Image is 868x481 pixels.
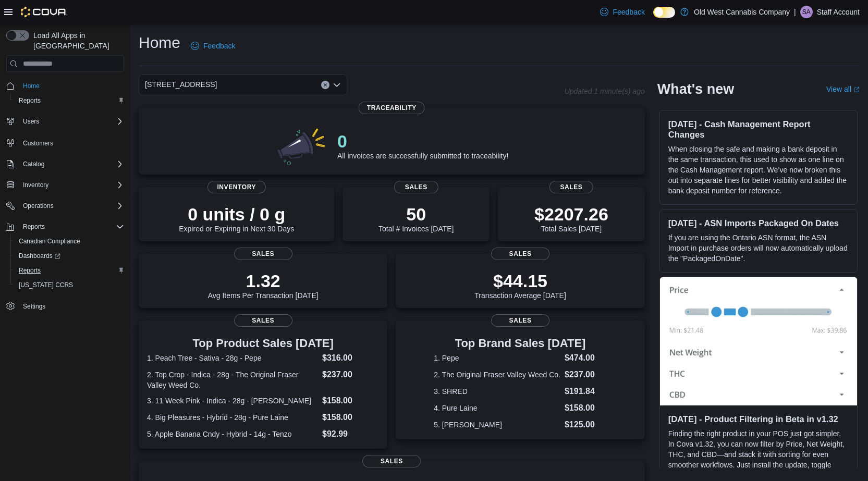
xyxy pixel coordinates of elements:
[15,235,84,248] a: Canadian Compliance
[359,102,425,114] span: Traceability
[145,78,217,91] span: [STREET_ADDRESS]
[333,81,341,89] button: Open list of options
[2,178,128,192] button: Inventory
[794,6,796,18] p: |
[668,144,849,196] p: When closing the safe and making a bank deposit in the same transaction, this used to show as one...
[657,81,734,97] h2: What's new
[2,135,128,150] button: Customers
[322,394,379,407] dd: $158.00
[19,200,58,212] button: Operations
[21,7,67,17] img: Cova
[474,270,566,300] div: Transaction Average [DATE]
[534,204,608,225] p: $2207.26
[234,314,292,327] span: Sales
[19,220,49,233] button: Reports
[800,6,813,18] div: Staff Account
[2,114,128,129] button: Users
[565,402,607,414] dd: $158.00
[23,181,48,189] span: Inventory
[19,79,124,92] span: Home
[534,204,608,233] div: Total Sales [DATE]
[565,352,607,364] dd: $474.00
[147,412,318,423] dt: 4. Big Pleasures - Hybrid - 28g - Pure Laine
[19,200,124,212] span: Operations
[147,337,379,350] h3: Top Product Sales [DATE]
[187,35,239,56] a: Feedback
[179,204,294,225] p: 0 units / 0 g
[826,85,860,93] a: View allExternal link
[694,6,790,18] p: Old West Cannabis Company
[337,131,508,152] p: 0
[565,87,645,95] p: Updated 1 minute(s) ago
[802,6,811,18] span: SA
[19,252,60,260] span: Dashboards
[19,137,57,150] a: Customers
[434,337,607,350] h3: Top Brand Sales [DATE]
[15,250,65,262] a: Dashboards
[19,115,124,128] span: Users
[378,204,454,233] div: Total # Invoices [DATE]
[434,369,560,380] dt: 2. The Original Fraser Valley Weed Co.
[2,157,128,171] button: Catalog
[23,117,39,126] span: Users
[653,7,675,18] input: Dark Mode
[19,158,48,170] button: Catalog
[322,411,379,424] dd: $158.00
[234,248,292,260] span: Sales
[565,368,607,381] dd: $237.00
[23,302,45,311] span: Settings
[23,160,44,168] span: Catalog
[2,299,128,314] button: Settings
[10,234,128,249] button: Canadian Compliance
[613,7,644,17] span: Feedback
[207,181,266,193] span: Inventory
[596,2,649,22] a: Feedback
[203,41,235,51] span: Feedback
[2,199,128,213] button: Operations
[15,264,124,277] span: Reports
[29,30,124,51] span: Load All Apps in [GEOGRAPHIC_DATA]
[668,119,849,140] h3: [DATE] - Cash Management Report Changes
[362,455,421,467] span: Sales
[853,87,860,93] svg: External link
[23,223,45,231] span: Reports
[565,385,607,398] dd: $191.84
[434,386,560,397] dt: 3. SHRED
[19,220,124,233] span: Reports
[19,266,41,275] span: Reports
[668,232,849,264] p: If you are using the Ontario ASN format, the ASN Import in purchase orders will now automatically...
[10,263,128,278] button: Reports
[491,248,549,260] span: Sales
[434,353,560,363] dt: 1. Pepe
[147,353,318,363] dt: 1. Peach Tree - Sativa - 28g - Pepe
[23,202,54,210] span: Operations
[15,250,124,262] span: Dashboards
[378,204,454,225] p: 50
[19,80,44,92] a: Home
[10,93,128,108] button: Reports
[23,82,40,90] span: Home
[19,115,43,128] button: Users
[19,158,124,170] span: Catalog
[19,300,50,313] a: Settings
[434,420,560,430] dt: 5. [PERSON_NAME]
[19,300,124,313] span: Settings
[10,278,128,292] button: [US_STATE] CCRS
[15,264,45,277] a: Reports
[10,249,128,263] a: Dashboards
[2,219,128,234] button: Reports
[322,368,379,381] dd: $237.00
[208,270,319,300] div: Avg Items Per Transaction [DATE]
[668,414,849,424] h3: [DATE] - Product Filtering in Beta in v1.32
[15,94,45,107] a: Reports
[19,281,73,289] span: [US_STATE] CCRS
[653,18,654,18] span: Dark Mode
[322,352,379,364] dd: $316.00
[15,279,77,291] a: [US_STATE] CCRS
[549,181,593,193] span: Sales
[321,81,329,89] button: Clear input
[147,369,318,390] dt: 2. Top Crop - Indica - 28g - The Original Fraser Valley Weed Co.
[474,270,566,291] p: $44.15
[208,270,319,291] p: 1.32
[19,179,53,191] button: Inventory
